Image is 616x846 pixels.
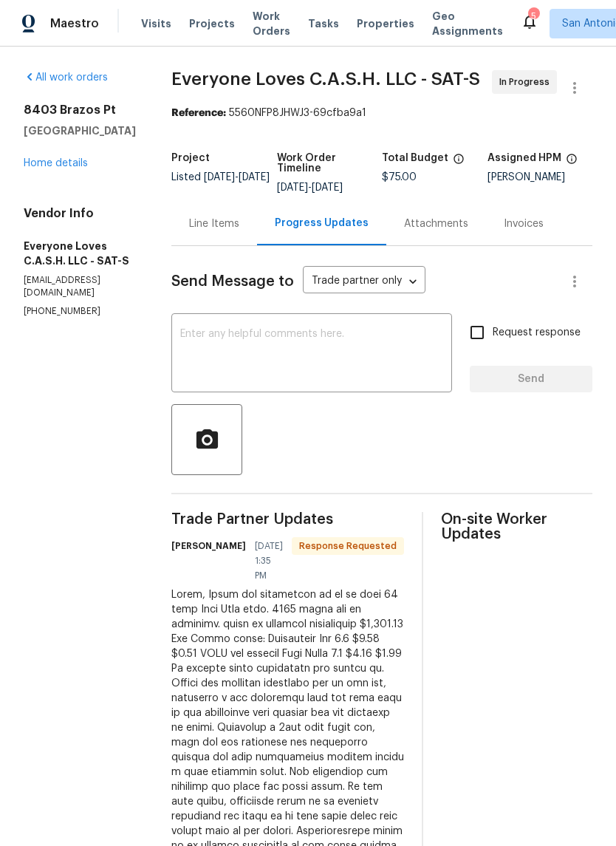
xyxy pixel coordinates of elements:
[528,9,538,24] div: 5
[239,172,270,182] span: [DATE]
[171,106,592,120] div: 5560NFP8JHWJ3-69cfba9a1
[171,274,294,289] span: Send Message to
[303,270,425,294] div: Trade partner only
[24,72,108,83] a: All work orders
[308,18,339,29] span: Tasks
[189,16,235,31] span: Projects
[441,512,592,542] span: On-site Worker Updates
[275,216,369,231] div: Progress Updates
[487,153,561,163] h5: Assigned HPM
[204,172,270,182] span: -
[171,539,246,553] h6: [PERSON_NAME]
[277,182,343,193] span: -
[171,108,226,118] b: Reference:
[171,153,210,163] h5: Project
[204,172,235,182] span: [DATE]
[24,305,136,318] p: [PHONE_NUMBER]
[24,123,136,138] h5: [GEOGRAPHIC_DATA]
[504,216,544,231] div: Invoices
[404,216,468,231] div: Attachments
[277,182,308,193] span: [DATE]
[566,153,578,172] span: The hpm assigned to this work order.
[277,153,383,174] h5: Work Order Timeline
[24,206,136,221] h4: Vendor Info
[50,16,99,31] span: Maestro
[432,9,503,38] span: Geo Assignments
[253,9,290,38] span: Work Orders
[499,75,555,89] span: In Progress
[141,16,171,31] span: Visits
[24,158,88,168] a: Home details
[24,103,136,117] h2: 8403 Brazos Pt
[453,153,465,172] span: The total cost of line items that have been proposed by Opendoor. This sum includes line items th...
[493,325,581,341] span: Request response
[382,153,448,163] h5: Total Budget
[312,182,343,193] span: [DATE]
[357,16,414,31] span: Properties
[189,216,239,231] div: Line Items
[293,539,403,553] span: Response Requested
[171,172,270,182] span: Listed
[171,512,404,527] span: Trade Partner Updates
[255,539,283,583] span: [DATE] 1:35 PM
[487,172,593,182] div: [PERSON_NAME]
[171,70,480,88] span: Everyone Loves C.A.S.H. LLC - SAT-S
[24,239,136,268] h5: Everyone Loves C.A.S.H. LLC - SAT-S
[24,274,136,299] p: [EMAIL_ADDRESS][DOMAIN_NAME]
[382,172,417,182] span: $75.00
